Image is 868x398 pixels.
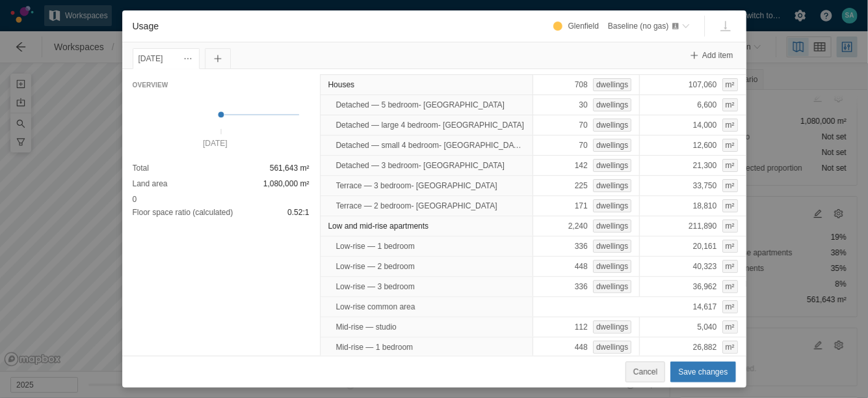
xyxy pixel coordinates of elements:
span: Detached — small 4 bedroom- [GEOGRAPHIC_DATA] [336,139,525,152]
span: Low and mid-rise apartments [328,220,429,233]
span: dwellings [596,200,628,212]
span: dwellings [596,180,628,192]
span: Terrace — 3 bedroom- [GEOGRAPHIC_DATA] [336,179,497,192]
span: m² [726,321,735,333]
span: Save changes [678,365,728,378]
span: dwellings [596,321,628,333]
button: Save changes [670,362,735,382]
div: 448dwellings [533,337,640,358]
span: m² [726,79,735,91]
div: 448dwellings [533,256,640,277]
div: 6,600m² [639,94,746,115]
div: 225dwellings [533,175,640,196]
span: 561,643 m² [270,162,309,175]
h2: Usage [133,19,159,33]
span: Mid-rise — 1 bedroom [336,341,414,354]
span: m² [726,160,735,171]
span: dwellings [596,99,628,111]
span: dwellings [596,79,628,91]
div: 26,882m² [639,337,746,358]
span: Low-rise common area [336,300,415,313]
button: Cancel [625,362,665,382]
span: dwellings [596,341,628,353]
div: 18,810m² [639,195,746,216]
span: m² [726,119,735,131]
div: 30dwellings [533,94,640,115]
div: 336dwellings [533,236,640,257]
div: 171dwellings [533,195,640,216]
div: 70dwellings [533,135,640,156]
span: m² [726,99,735,111]
div: 112dwellings [533,317,640,337]
button: Add item [687,48,735,63]
span: m² [726,341,735,353]
div: 33,750m² [639,175,746,196]
button: Baseline (no gas) [604,16,693,36]
div: Glenfield [563,17,604,35]
div: 12,600m² [639,135,746,156]
span: Add item [702,50,733,61]
span: m² [726,261,735,272]
span: m² [726,200,735,212]
span: Cancel [633,365,657,378]
div: 36,962m² [639,276,746,297]
span: Houses [328,78,355,91]
span: dwellings [596,119,628,131]
div: 21,300m² [639,155,746,176]
span: Low-rise — 2 bedroom [336,260,415,273]
span: m² [726,139,735,151]
div: 14,617m² [533,296,746,317]
div: 14,000m² [639,115,746,135]
span: m² [726,220,735,232]
span: Floor space ratio (calculated) [133,206,233,219]
div: 0 [133,162,309,219]
span: dwellings [596,220,628,232]
span: Detached — 5 bedroom- [GEOGRAPHIC_DATA] [336,98,505,111]
span: Low-rise — 3 bedroom [336,280,415,293]
span: Detached — large 4 bedroom- [GEOGRAPHIC_DATA] [336,119,525,132]
span: Total [133,162,149,175]
span: 1,080,000 m² [263,177,309,190]
div: 5,040m² [639,317,746,337]
div: 70dwellings [533,115,640,135]
span: Terrace — 2 bedroom- [GEOGRAPHIC_DATA] [336,199,497,212]
span: dwellings [596,160,628,171]
div: 336dwellings [533,276,640,297]
span: m² [726,281,735,292]
span: Land area [133,177,168,190]
div: 107,060m² [639,74,746,95]
div: 142dwellings [533,155,640,176]
div: 211,890m² [639,216,746,236]
div: 40,323m² [639,256,746,277]
span: dwellings [596,240,628,252]
span: dwellings [596,281,628,292]
span: m² [726,240,735,252]
div: 20,161m² [639,236,746,257]
span: 0.52 :1 [287,206,309,219]
div: 2,240dwellings [533,216,640,236]
div: [DATE] [138,51,194,66]
span: Mid-rise — studio [336,320,397,334]
div: 708dwellings [533,74,640,95]
span: m² [726,301,735,313]
span: Detached — 3 bedroom- [GEOGRAPHIC_DATA] [336,159,505,172]
span: dwellings [596,139,628,151]
span: m² [726,180,735,192]
span: Baseline (no gas) [608,20,679,33]
span: Low-rise — 1 bedroom [336,240,415,253]
h5: Overview [133,79,168,91]
span: dwellings [596,261,628,272]
div: Usage [122,10,746,388]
